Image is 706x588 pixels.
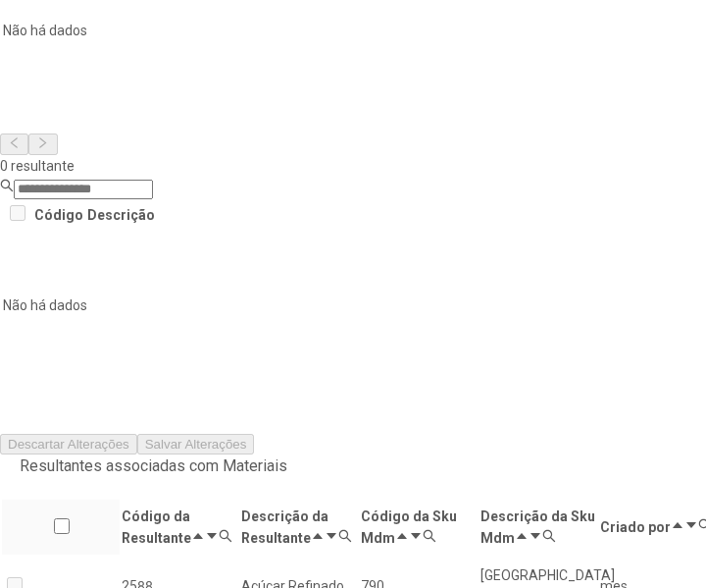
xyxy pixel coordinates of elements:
span: Criado por [600,519,671,535]
span: Código da Sku Mdm [361,508,457,546]
p: Não há dados [3,294,244,316]
span: Descrição da Sku Mdm [480,508,595,546]
p: Não há dados [3,20,244,41]
span: Código da Resultante [122,508,191,546]
span: Salvar Alterações [145,437,247,452]
button: Salvar Alterações [137,434,255,454]
span: Descrição da Resultante [241,508,328,546]
th: Descrição [86,201,156,228]
span: Descartar Alterações [8,437,129,452]
span: Resultantes associadas com Materiais [20,456,287,475]
th: Código [33,201,84,228]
